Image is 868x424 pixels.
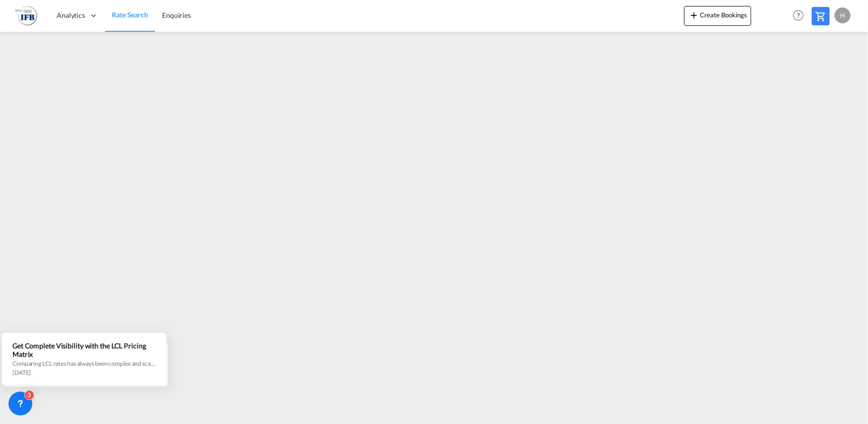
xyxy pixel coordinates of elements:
md-icon: icon-plus 400-fg [688,9,700,21]
button: icon-plus 400-fgCreate Bookings [684,6,751,26]
span: Rate Search [112,10,148,19]
div: Help [790,7,812,25]
span: Enquiries [162,11,191,19]
img: b628ab10256c11eeb52753acbc15d091.png [15,4,37,27]
span: Help [790,7,807,24]
div: H [835,7,851,23]
span: Analytics [57,10,85,20]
